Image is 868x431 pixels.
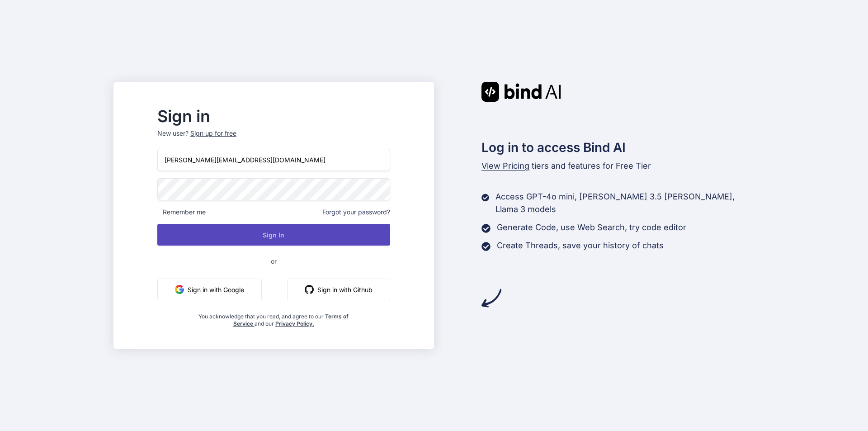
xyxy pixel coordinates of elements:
[481,138,755,157] h2: Log in to access Bind AI
[275,320,314,327] a: Privacy Policy.
[481,160,755,172] p: tiers and features for Free Tier
[495,190,755,216] p: Access GPT-4o mini, [PERSON_NAME] 3.5 [PERSON_NAME], Llama 3 models
[305,285,314,294] img: github
[233,313,349,327] a: Terms of Service
[190,129,236,138] div: Sign up for free
[157,129,390,149] p: New user?
[196,308,352,327] div: You acknowledge that you read, and agree to our and our
[175,285,184,294] img: google
[157,149,390,171] input: Login or Email
[481,288,501,308] img: arrow
[497,239,664,252] p: Create Threads, save your history of chats
[157,224,390,246] button: Sign In
[497,221,686,234] p: Generate Code, use Web Search, try code editor
[287,279,390,300] button: Sign in with Github
[157,109,390,123] h2: Sign in
[322,208,390,217] span: Forgot your password?
[481,82,561,102] img: Bind AI logo
[157,208,206,217] span: Remember me
[481,161,529,171] span: View Pricing
[157,279,262,300] button: Sign in with Google
[235,250,313,272] span: or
